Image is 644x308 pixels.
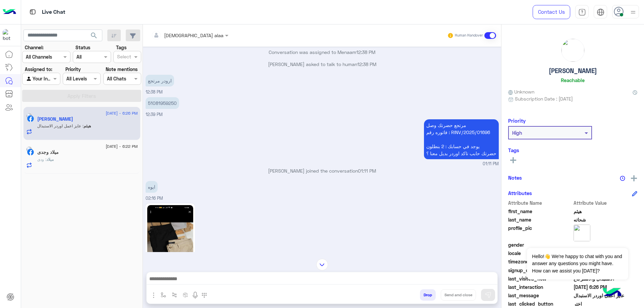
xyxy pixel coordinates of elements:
[37,116,73,122] h5: هيثم شحاته
[3,29,15,41] img: 713415422032625
[574,199,638,206] span: Attribute Value
[106,143,138,149] span: [DATE] - 6:22 PM
[357,61,376,67] span: 12:38 PM
[424,119,499,159] p: 16/8/2025, 1:11 PM
[75,44,90,51] label: Status
[22,90,141,102] button: Apply Filters
[29,8,37,16] img: tab
[37,149,59,155] h5: ميلاد وجدى
[27,149,34,156] img: Facebook
[620,176,625,181] img: notes
[515,95,573,102] span: Subscription Date : [DATE]
[191,291,199,299] img: send voice note
[508,190,532,196] h6: Attributes
[574,284,638,291] span: 2025-08-16T15:26:19.045Z
[600,281,624,305] img: hulul-logo.png
[37,123,84,128] span: عايز اعمل اوردر الاستبدال
[106,110,138,116] span: [DATE] - 6:26 PM
[146,181,158,193] p: 16/8/2025, 2:16 PM
[574,225,590,241] img: picture
[356,49,375,55] span: 12:38 PM
[508,267,572,274] span: signup_date
[146,196,163,201] span: 02:16 PM
[169,289,180,300] button: Trigger scenario
[146,75,174,86] p: 16/8/2025, 12:38 PM
[183,292,188,298] img: create order
[483,161,499,167] span: 01:11 PM
[485,292,491,298] img: send message
[508,118,526,124] h6: Priority
[574,216,638,223] span: شحاته
[549,67,597,75] h5: [PERSON_NAME]
[202,293,207,298] img: make a call
[508,216,572,223] span: last_name
[146,167,499,174] p: [PERSON_NAME] joined the conversation
[527,248,628,280] span: Hello!👋 We're happy to chat with you and answer any questions you might have. How can we assist y...
[86,29,102,44] button: search
[455,33,483,38] small: Human Handover
[631,175,637,181] img: add
[25,44,44,51] label: Channel:
[27,115,34,122] img: Facebook
[508,208,572,215] span: first_name
[508,88,534,95] span: Unknown
[508,225,572,240] span: profile_pic
[508,258,572,265] span: timezone
[25,66,52,73] label: Assigned to:
[147,205,193,287] img: 522226520_1332409688489531_8771159032042508363_n.jpg
[574,292,638,299] span: عايز اعمل اوردر الاستبدال
[65,66,81,73] label: Priority
[84,123,91,128] span: هيثم
[161,292,166,298] img: select flow
[574,208,638,215] span: هيثم
[508,175,522,181] h6: Notes
[116,44,126,51] label: Tags
[26,146,32,152] img: picture
[629,8,637,16] img: profile
[441,289,476,301] button: Send and close
[158,289,169,300] button: select flow
[508,275,572,282] span: last_visited_flow
[508,250,572,257] span: locale
[533,5,570,19] a: Contact Us
[316,259,328,270] img: scroll
[180,289,191,300] button: create order
[46,157,54,162] span: ميلاد
[146,89,163,95] span: 12:38 PM
[508,284,572,291] span: last_interaction
[420,289,436,301] button: Drop
[3,5,16,19] img: Logo
[146,112,163,117] span: 12:39 PM
[561,77,585,83] h6: Reachable
[561,39,584,62] img: picture
[172,292,177,298] img: Trigger scenario
[508,300,572,307] span: last_clicked_button
[578,8,586,16] img: tab
[106,66,138,73] label: Note mentions
[508,199,572,206] span: Attribute Name
[146,49,499,56] p: Conversation was assigned to Menaam
[150,291,158,299] img: send attachment
[358,168,376,174] span: 01:11 PM
[508,292,572,299] span: last_message
[508,147,637,153] h6: Tags
[90,32,98,40] span: search
[26,113,32,119] img: picture
[146,97,179,109] p: 16/8/2025, 12:39 PM
[116,53,131,62] div: Select
[574,300,638,307] span: اختر
[146,61,499,68] p: [PERSON_NAME] asked to talk to human
[508,241,572,248] span: gender
[37,157,46,162] span: ودى
[575,5,589,19] a: tab
[597,8,604,16] img: tab
[42,8,65,17] p: Live Chat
